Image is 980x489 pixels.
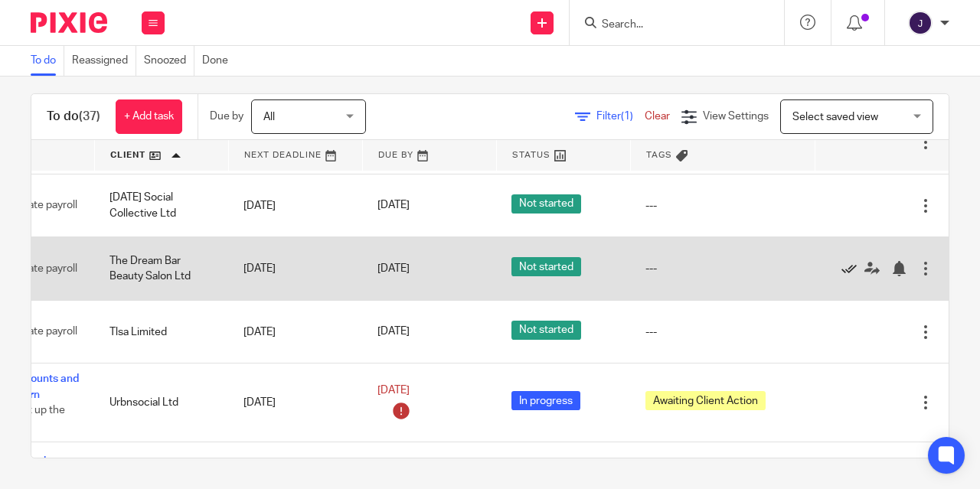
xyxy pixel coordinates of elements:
span: Not started [511,194,581,214]
a: Done [202,46,236,76]
img: svg%3E [908,11,933,35]
h1: To do [47,109,100,125]
span: [DATE] [377,327,410,337]
td: The Dream Bar Beauty Salon Ltd [94,237,228,300]
span: [DATE] [377,200,410,211]
span: (1) [621,111,633,122]
span: In progress [511,391,580,410]
span: Filter [596,111,645,122]
p: Due by [210,109,243,124]
input: Search [600,18,738,32]
td: [DATE] [228,300,362,363]
td: Urbnsocial Ltd [94,363,228,442]
span: All [263,112,275,122]
img: Pixie [31,12,107,33]
a: Clear [645,111,670,122]
div: --- [645,261,799,276]
span: View Settings [703,111,769,122]
a: Snoozed [144,46,194,76]
a: To do [31,46,64,76]
span: Not started [511,257,581,276]
span: Awaiting Client Action [645,391,766,410]
a: Mark as done [841,261,864,276]
td: [DATE] [228,174,362,236]
span: Tags [646,151,672,159]
td: [DATE] [228,237,362,300]
a: Reassigned [72,46,136,76]
a: + Add task [116,99,182,134]
span: Not started [511,321,581,340]
span: Select saved view [792,112,878,122]
div: --- [645,324,799,340]
div: --- [645,198,799,214]
td: [DATE] Social Collective Ltd [94,174,228,236]
td: [DATE] [228,363,362,442]
td: Tlsa Limited [94,300,228,363]
span: (37) [79,110,100,122]
span: [DATE] [377,385,410,396]
span: [DATE] [377,263,410,274]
